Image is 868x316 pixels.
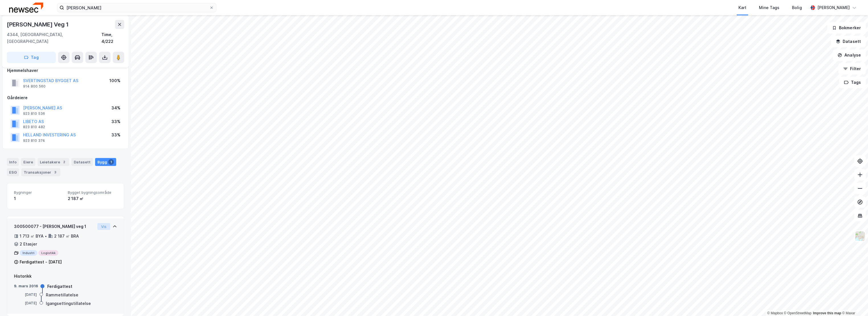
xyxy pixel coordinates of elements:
[20,241,37,248] div: 2 Etasjer
[14,190,63,195] span: Bygninger
[7,168,19,176] div: ESG
[838,63,866,74] button: Filter
[38,158,69,166] div: Leietakere
[68,195,117,202] div: 2 187 ㎡
[64,3,209,12] input: Søk på adresse, matrikkel, gårdeiere, leietakere eller personer
[23,138,45,143] div: 923 810 374
[784,311,812,315] a: OpenStreetMap
[20,233,44,240] div: 1 713 ㎡ BYA
[45,234,47,238] div: •
[840,289,868,316] iframe: Chat Widget
[14,223,95,230] div: 300500077 - [PERSON_NAME] veg 1
[831,36,866,47] button: Datasett
[14,273,117,280] div: Historikk
[827,22,866,34] button: Bokmerker
[759,4,779,11] div: Mine Tags
[855,231,865,242] img: Z
[111,132,120,138] div: 33%
[817,4,850,11] div: [PERSON_NAME]
[23,84,46,89] div: 914 800 560
[21,158,35,166] div: Eiere
[7,31,101,45] div: 4344, [GEOGRAPHIC_DATA], [GEOGRAPHIC_DATA]
[14,284,38,289] div: 9. mars 2016
[108,159,114,165] div: 1
[9,3,43,13] img: newsec-logo.f6e21ccffca1b3a03d2d.png
[52,169,58,175] div: 3
[14,195,63,202] div: 1
[7,20,70,29] div: [PERSON_NAME] Veg 1
[738,4,746,11] div: Kart
[95,158,116,166] div: Bygg
[839,77,866,88] button: Tags
[71,158,93,166] div: Datasett
[840,289,868,316] div: Kontrollprogram for chat
[21,168,60,176] div: Transaksjoner
[101,31,124,45] div: Time, 4/222
[7,52,56,63] button: Tag
[767,311,783,315] a: Mapbox
[46,300,91,307] div: Igangsettingstillatelse
[46,292,78,298] div: Rammetillatelse
[54,233,79,240] div: 2 187 ㎡ BRA
[68,190,117,195] span: Bygget bygningsområde
[7,158,19,166] div: Info
[7,94,124,101] div: Gårdeiere
[792,4,802,11] div: Bolig
[109,77,120,84] div: 100%
[14,292,37,297] div: [DATE]
[23,125,45,129] div: 823 810 482
[111,118,120,125] div: 33%
[14,301,37,306] div: [DATE]
[813,311,841,315] a: Improve this map
[97,223,110,230] button: Vis
[61,159,67,165] div: 2
[47,283,72,290] div: Ferdigattest
[23,111,45,116] div: 923 810 536
[7,67,124,74] div: Hjemmelshaver
[20,259,62,265] div: Ferdigattest - [DATE]
[111,105,120,111] div: 34%
[833,49,866,61] button: Analyse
